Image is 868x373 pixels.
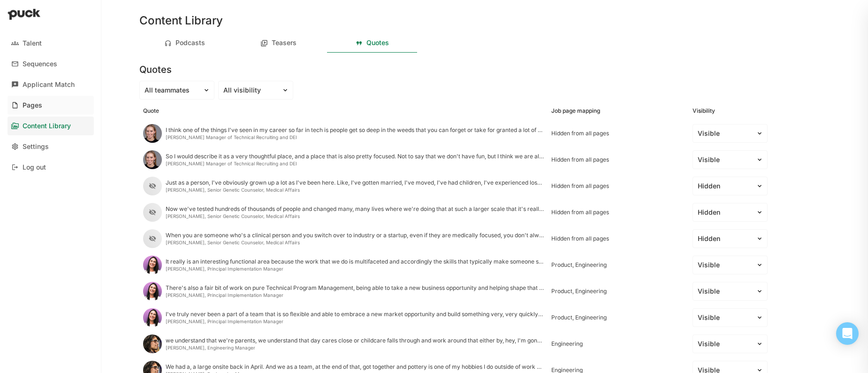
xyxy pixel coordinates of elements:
[551,130,685,137] div: Hidden from all pages
[551,156,685,163] div: Hidden from all pages
[166,187,544,193] div: [PERSON_NAME], Senior Genetic Counselor, Medical Affairs
[166,232,544,239] div: When you are someone who's a clinical person and you switch over to industry or a startup, even i...
[551,183,685,189] div: Hidden from all pages
[166,161,544,166] div: [PERSON_NAME] Manager of Technical Recruiting and DEI
[143,108,159,114] div: Quote
[8,117,94,135] a: Content Library
[166,258,544,265] div: It really is an interesting functional area because the work that we do is multifaceted and accor...
[139,64,172,75] h3: Quotes
[8,96,94,115] a: Pages
[23,143,49,151] div: Settings
[166,266,544,272] div: [PERSON_NAME], Principal Implementation Manager
[166,213,544,219] div: [PERSON_NAME], Senior Genetic Counselor, Medical Affairs
[23,39,42,47] div: Talent
[8,54,94,73] a: Sequences
[551,235,685,242] div: Hidden from all pages
[166,134,544,140] div: [PERSON_NAME] Manager of Technical Recruiting and DEI
[551,288,685,295] div: Product, Engineering
[8,75,94,94] a: Applicant Match
[166,364,544,370] div: We had a, a large onsite back in April. And we as a team, at the end of that, got together and po...
[551,314,685,321] div: Product, Engineering
[166,319,544,324] div: [PERSON_NAME], Principal Implementation Manager
[166,179,544,186] div: Just as a person, I've obviously grown up a lot as I've been here. Like, I've gotten married, I'v...
[8,34,94,53] a: Talent
[551,262,685,268] div: Product, Engineering
[693,108,715,114] div: Visibility
[23,101,42,109] div: Pages
[23,60,57,68] div: Sequences
[166,345,544,350] div: [PERSON_NAME], Engineering Manager
[8,137,94,156] a: Settings
[166,285,544,291] div: There's also a fair bit of work on pure Technical Program Management, being able to take a new bu...
[166,292,544,298] div: [PERSON_NAME], Principal Implementation Manager
[551,209,685,216] div: Hidden from all pages
[836,322,859,345] div: Open Intercom Messenger
[166,206,544,212] div: Now we've tested hundreds of thousands of people and changed many, many lives where we're doing t...
[23,163,46,171] div: Log out
[175,39,205,47] div: Podcasts
[551,341,685,347] div: Engineering
[272,39,297,47] div: Teasers
[139,15,223,26] h1: Content Library
[23,122,71,130] div: Content Library
[366,39,389,47] div: Quotes
[166,153,544,160] div: So I would describe it as a very thoughtful place, and a place that is also pretty focused. Not t...
[551,108,600,114] div: Job page mapping
[23,81,75,89] div: Applicant Match
[166,127,544,133] div: I think one of the things I've seen in my career so far in tech is people get so deep in the weed...
[166,240,544,245] div: [PERSON_NAME], Senior Genetic Counselor, Medical Affairs
[166,337,544,344] div: we understand that we're parents, we understand that day cares close or childcare falls through a...
[166,311,544,318] div: I've truly never been a part of a team that is so flexible and able to embrace a new market oppor...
